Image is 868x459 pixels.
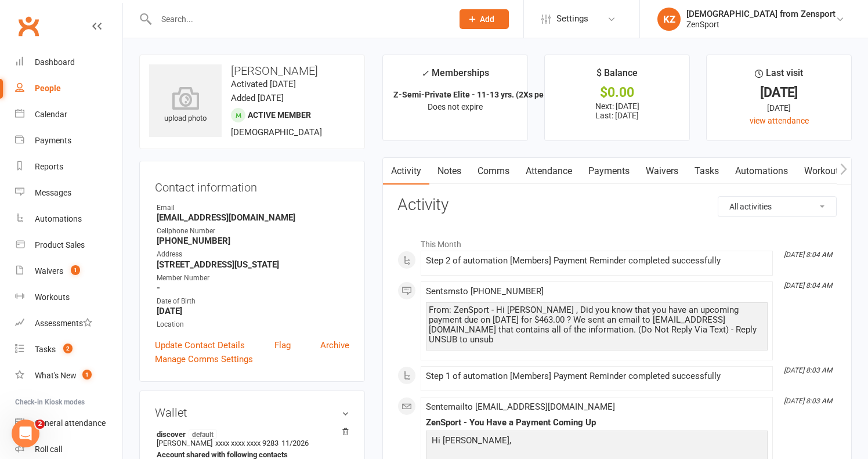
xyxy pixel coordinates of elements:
div: From: ZenSport - Hi [PERSON_NAME] , Did you know that you have an upcoming payment due on [DATE] ... [429,305,765,345]
i: [DATE] 8:04 AM [784,281,832,290]
i: [DATE] 8:03 AM [784,397,832,405]
a: General attendance kiosk mode [15,410,122,436]
div: Automations [35,214,82,223]
div: [DATE] [717,102,841,114]
a: Workouts [15,284,122,310]
time: Activated [DATE] [231,79,296,89]
input: Search... [153,11,444,27]
a: Dashboard [15,49,122,75]
a: Tasks [686,158,727,185]
h3: [PERSON_NAME] [149,64,355,77]
a: What's New1 [15,363,122,389]
div: Step 2 of automation [Members] Payment Reminder completed successfully [426,256,768,266]
span: 2 [63,344,73,353]
h3: Contact information [155,176,349,194]
div: Memberships [421,66,489,87]
a: Flag [274,338,291,352]
span: xxxx xxxx xxxx 9283 [215,439,279,447]
span: 1 [71,265,80,275]
a: Waivers 1 [15,258,122,284]
h3: Wallet [155,406,349,419]
div: KZ [657,8,681,31]
span: 11/2026 [281,439,309,447]
span: 2 [35,420,45,429]
a: Reports [15,154,122,180]
span: 1 [82,370,92,380]
div: Dashboard [35,57,75,67]
div: Address [157,249,349,260]
strong: Account shared with following contacts [157,450,343,459]
div: General attendance [35,418,106,428]
a: Assessments [15,310,122,337]
a: Comms [469,158,518,185]
div: People [35,84,61,93]
i: [DATE] 8:03 AM [784,366,832,374]
strong: discover [157,429,343,439]
div: Reports [35,162,63,171]
div: Member Number [157,273,349,284]
strong: [DATE] [157,306,349,316]
a: Tasks 2 [15,337,122,363]
a: People [15,75,122,102]
a: Clubworx [14,12,43,41]
div: Waivers [35,266,63,276]
a: view attendance [750,116,809,125]
a: Waivers [638,158,686,185]
div: Step 1 of automation [Members] Payment Reminder completed successfully [426,371,768,381]
a: Attendance [518,158,580,185]
i: [DATE] 8:04 AM [784,251,832,259]
a: Automations [727,158,796,185]
div: Tasks [35,345,56,354]
div: upload photo [149,86,222,125]
a: Activity [383,158,429,185]
div: Assessments [35,319,92,328]
p: Hi [PERSON_NAME], [429,433,765,450]
span: default [189,429,217,439]
div: What's New [35,371,77,380]
div: Workouts [35,292,70,302]
div: ZenSport [686,19,836,30]
div: Messages [35,188,71,197]
span: Add [480,15,494,24]
span: Sent email to [EMAIL_ADDRESS][DOMAIN_NAME] [426,402,615,412]
div: Location [157,319,349,330]
div: Product Sales [35,240,85,250]
a: Calendar [15,102,122,128]
div: $ Balance [596,66,638,86]
span: [DEMOGRAPHIC_DATA] [231,127,322,138]
a: Payments [15,128,122,154]
div: Last visit [755,66,803,86]
li: This Month [397,232,837,251]
div: Date of Birth [157,296,349,307]
a: Product Sales [15,232,122,258]
button: Add [460,9,509,29]
a: Archive [320,338,349,352]
div: [DEMOGRAPHIC_DATA] from Zensport [686,9,836,19]
iframe: Intercom live chat [12,420,39,447]
a: Messages [15,180,122,206]
span: Does not expire [428,102,483,111]
span: Settings [556,6,588,32]
div: [DATE] [717,86,841,99]
div: Payments [35,136,71,145]
a: Update Contact Details [155,338,245,352]
a: Workouts [796,158,851,185]
div: $0.00 [555,86,679,99]
strong: [STREET_ADDRESS][US_STATE] [157,259,349,270]
div: Roll call [35,444,62,454]
a: Manage Comms Settings [155,352,253,366]
p: Next: [DATE] Last: [DATE] [555,102,679,120]
strong: [EMAIL_ADDRESS][DOMAIN_NAME] [157,212,349,223]
div: ZenSport - You Have a Payment Coming Up [426,418,768,428]
div: Email [157,203,349,214]
strong: [PHONE_NUMBER] [157,236,349,246]
div: Cellphone Number [157,226,349,237]
a: Automations [15,206,122,232]
i: ✓ [421,68,429,79]
div: Calendar [35,110,67,119]
h3: Activity [397,196,837,214]
span: Sent sms to [PHONE_NUMBER] [426,286,544,297]
a: Notes [429,158,469,185]
span: Active member [248,110,311,120]
strong: - [157,283,349,293]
